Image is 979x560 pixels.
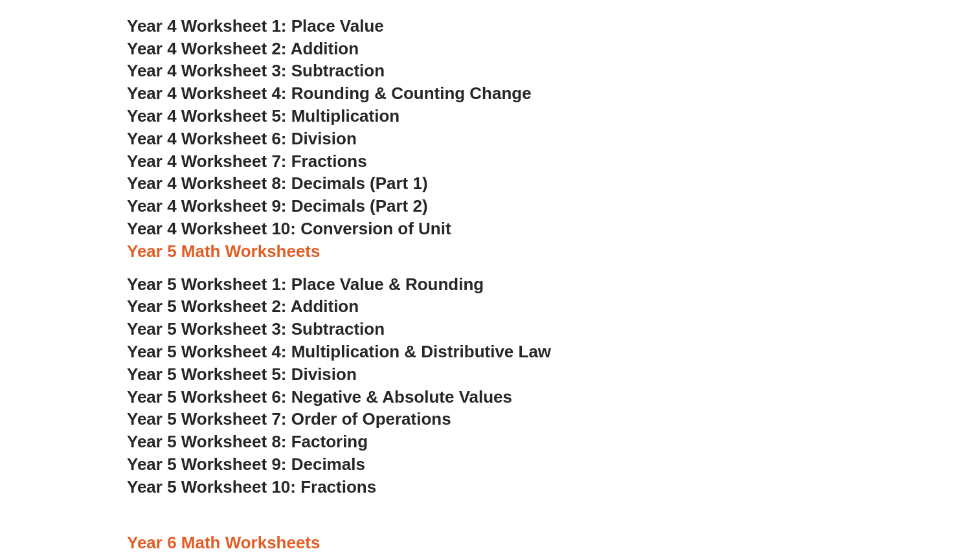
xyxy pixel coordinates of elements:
[127,61,385,80] a: Year 4 Worksheet 3: Subtraction
[127,342,551,361] a: Year 5 Worksheet 4: Multiplication & Distributive Law
[127,387,512,407] a: Year 5 Worksheet 6: Negative & Absolute Values
[127,409,451,429] a: Year 5 Worksheet 7: Order of Operations
[127,174,428,193] a: Year 4 Worksheet 8: Decimals (Part 1)
[127,106,399,126] a: Year 4 Worksheet 5: Multiplication
[127,84,532,103] a: Year 4 Worksheet 4: Rounding & Counting Change
[127,39,359,58] a: Year 4 Worksheet 2: Addition
[127,196,428,216] a: Year 4 Worksheet 9: Decimals (Part 2)
[127,454,365,474] a: Year 5 Worksheet 9: Decimals
[127,129,357,148] a: Year 4 Worksheet 6: Division
[757,414,979,560] iframe: Chat Widget
[127,477,376,497] a: Year 5 Worksheet 10: Fractions
[127,532,852,554] h3: Year 6 Math Worksheets
[127,432,368,451] a: Year 5 Worksheet 8: Factoring
[127,219,451,238] a: Year 4 Worksheet 10: Conversion of Unit
[127,364,357,384] a: Year 5 Worksheet 5: Division
[127,241,852,263] h3: Year 5 Math Worksheets
[127,151,367,171] a: Year 4 Worksheet 7: Fractions
[127,297,359,316] a: Year 5 Worksheet 2: Addition
[127,16,384,36] a: Year 4 Worksheet 1: Place Value
[127,319,385,339] a: Year 5 Worksheet 3: Subtraction
[127,274,484,294] a: Year 5 Worksheet 1: Place Value & Rounding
